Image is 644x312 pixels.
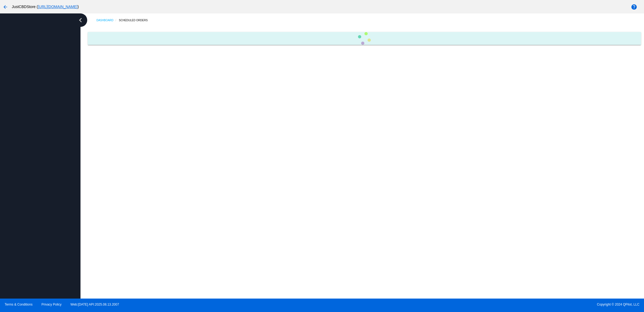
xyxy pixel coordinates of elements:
[119,16,152,24] a: Scheduled Orders
[2,4,9,10] mat-icon: arrow_back
[5,303,32,306] a: Terms & Conditions
[38,5,78,9] a: [URL][DOMAIN_NAME]
[631,4,637,10] mat-icon: help
[327,303,639,306] span: Copyright © 2024 QPilot, LLC
[96,16,119,24] a: Dashboard
[71,303,119,306] a: Web:[DATE] API:2025.08.13.2007
[12,5,79,9] span: JustCBDStore ( )
[76,16,85,24] i: chevron_left
[42,303,62,306] a: Privacy Policy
